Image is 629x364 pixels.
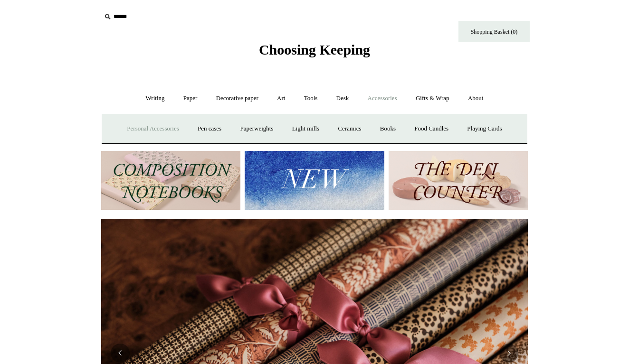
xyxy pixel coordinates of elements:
a: About [459,86,492,111]
a: Ceramics [329,116,370,141]
button: Next [499,344,518,363]
a: Books [372,116,404,141]
a: Writing [137,86,173,111]
a: Paperweights [231,116,282,141]
a: Food Candles [406,116,457,141]
span: Choosing Keeping [259,42,370,57]
a: Art [268,86,294,111]
a: Accessories [359,86,406,111]
a: Light mills [284,116,328,141]
button: Previous [111,344,130,363]
img: New.jpg__PID:f73bdf93-380a-4a35-bcfe-7823039498e1 [245,151,384,210]
a: Tools [295,86,326,111]
a: Pen cases [189,116,230,141]
a: Decorative paper [208,86,267,111]
img: The Deli Counter [389,151,528,210]
a: Personal Accessories [118,116,187,141]
a: Shopping Basket (0) [458,21,530,42]
a: Paper [175,86,206,111]
a: Gifts & Wrap [407,86,458,111]
img: 202302 Composition ledgers.jpg__PID:69722ee6-fa44-49dd-a067-31375e5d54ec [101,151,240,210]
a: Playing Cards [458,116,510,141]
a: Choosing Keeping [259,49,370,56]
a: Desk [328,86,358,111]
